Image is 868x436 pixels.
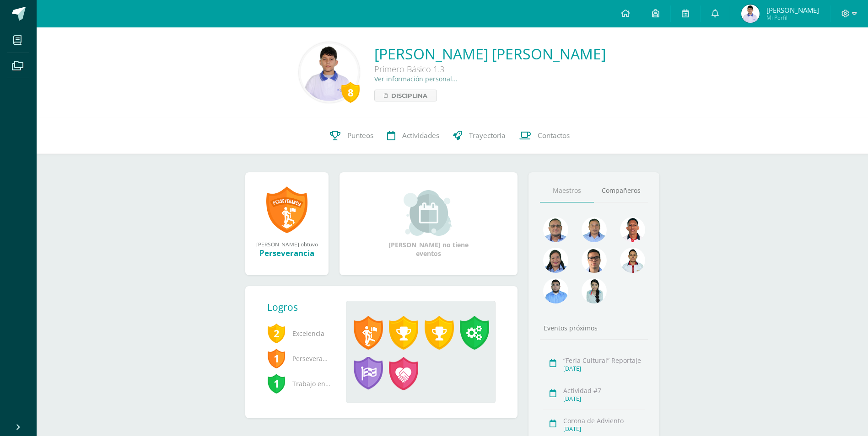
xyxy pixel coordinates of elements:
[594,179,648,202] a: Compañeros
[267,323,286,344] span: 2
[267,321,331,346] span: Excelencia
[267,373,286,394] span: 1
[469,131,506,140] span: Trayectoria
[267,371,331,396] span: Trabajo en equipo
[446,117,512,154] a: Trayectoria
[374,64,606,74] div: Primero Básico 1.3
[512,117,577,154] a: Contactos
[341,82,360,103] div: 8
[267,346,331,371] span: Perseverancia
[254,240,319,248] div: [PERSON_NAME] obtuvo
[620,217,645,242] img: 89a3ce4a01dc90e46980c51de3177516.png
[267,348,286,369] span: 1
[582,217,607,242] img: 2efff582389d69505e60b50fc6d5bd41.png
[540,179,594,202] a: Maestros
[563,395,645,403] div: [DATE]
[404,190,453,236] img: event_small.png
[347,131,373,140] span: Punteos
[563,386,645,395] div: Actividad #7
[380,117,446,154] a: Actividades
[374,44,606,64] a: [PERSON_NAME] [PERSON_NAME]
[402,131,439,140] span: Actividades
[620,248,645,273] img: 6b516411093031de2315839688b6386d.png
[741,5,760,23] img: ee48be0ea3c54553fe66209c3883ed6b.png
[563,416,645,425] div: Corona de Adviento
[267,301,339,314] div: Logros
[374,90,437,101] a: Disciplina
[374,74,458,83] a: Ver información personal...
[582,248,607,273] img: b3275fa016b95109afc471d3b448d7ac.png
[766,14,819,21] span: Mi Perfil
[563,425,645,433] div: [DATE]
[563,365,645,372] div: [DATE]
[543,248,568,273] img: 4a7f7f1a360f3d8e2a3425f4c4febaf9.png
[323,117,380,154] a: Punteos
[391,90,427,101] span: Disciplina
[543,217,568,242] img: 99962f3fa423c9b8099341731b303440.png
[563,356,645,365] div: “Feria Cultural” Reportaje
[540,324,648,332] div: Eventos próximos
[766,5,819,15] span: [PERSON_NAME]
[538,131,570,140] span: Contactos
[383,190,474,258] div: [PERSON_NAME] no tiene eventos
[301,44,358,101] img: ad9cdd2d083c6edbcac4cb087784172f.png
[543,278,568,303] img: bb84a3b7bf7504f214959ad1f5a3e741.png
[582,278,607,303] img: 56ad63fe0de8ce470a366ccf655e76de.png
[254,248,319,258] div: Perseverancia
